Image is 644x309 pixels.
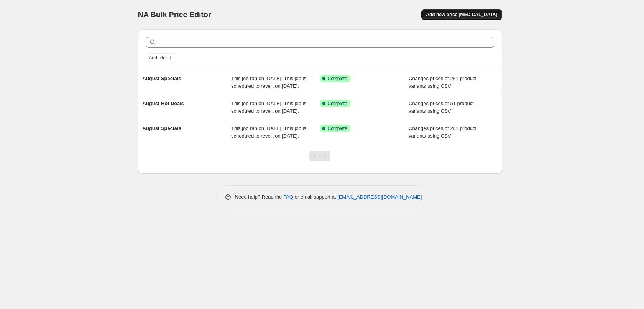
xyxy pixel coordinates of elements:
[283,194,293,200] a: FAQ
[231,76,306,89] span: This job ran on [DATE]. This job is scheduled to revert on [DATE].
[146,53,176,62] button: Add filter
[328,125,347,131] span: Complete
[421,9,502,20] button: Add new price [MEDICAL_DATA]
[328,76,347,82] span: Complete
[337,194,422,200] a: [EMAIL_ADDRESS][DOMAIN_NAME]
[143,76,181,81] span: August Specials
[231,125,306,139] span: This job ran on [DATE]. This job is scheduled to revert on [DATE].
[409,76,476,89] span: Changes prices of 281 product variants using CSV
[309,151,330,161] nav: Pagination
[293,194,337,200] span: or email support at
[409,125,476,139] span: Changes prices of 281 product variants using CSV
[231,100,306,114] span: This job ran on [DATE]. This job is scheduled to revert on [DATE].
[143,100,184,106] span: August Hot Deals
[149,55,167,61] span: Add filter
[143,125,181,131] span: August Specials
[138,10,211,19] span: NA Bulk Price Editor
[235,194,284,200] span: Need help? Read the
[426,12,497,18] span: Add new price [MEDICAL_DATA]
[409,100,474,114] span: Changes prices of 51 product variants using CSV
[328,100,347,107] span: Complete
